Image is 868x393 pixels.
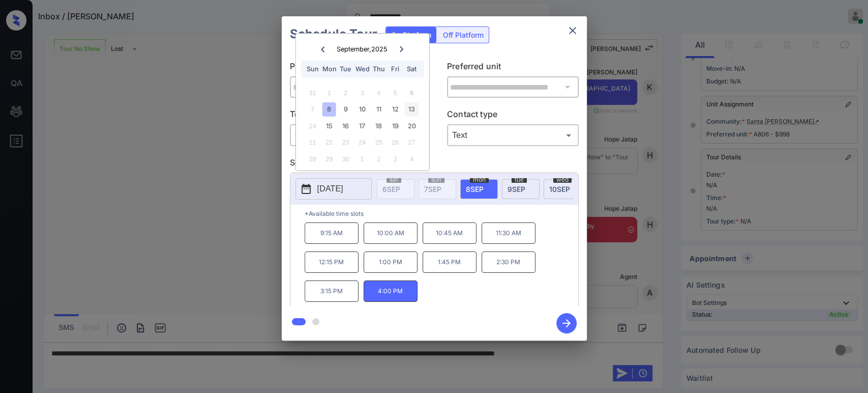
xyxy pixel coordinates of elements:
div: Not available Friday, September 26th, 2025 [388,135,402,149]
div: date-select [544,179,581,199]
p: 12:15 PM [305,251,358,273]
div: Choose Thursday, September 11th, 2025 [372,102,385,116]
div: Wed [355,62,369,76]
div: Sun [306,62,319,76]
div: Choose Saturday, September 13th, 2025 [405,102,418,116]
div: Not available Wednesday, September 24th, 2025 [355,135,369,149]
div: Not available Wednesday, September 3rd, 2025 [355,86,369,100]
div: Not available Saturday, October 4th, 2025 [405,152,418,166]
div: Not available Tuesday, September 30th, 2025 [339,152,352,166]
div: Choose Monday, September 8th, 2025 [322,102,336,116]
div: Not available Sunday, August 31st, 2025 [306,86,319,100]
p: *Available time slots [305,205,578,222]
div: Not available Thursday, October 2nd, 2025 [372,152,385,166]
div: Not available Monday, September 29th, 2025 [322,152,336,166]
div: Not available Sunday, September 21st, 2025 [306,135,319,149]
div: Not available Saturday, September 27th, 2025 [405,135,418,149]
div: Not available Thursday, September 25th, 2025 [372,135,385,149]
div: Choose Saturday, September 20th, 2025 [405,119,418,133]
p: Preferred unit [447,60,579,76]
div: Not available Sunday, September 14th, 2025 [306,119,319,133]
span: 10 SEP [549,185,570,193]
p: 11:30 AM [482,222,535,244]
div: September , 2025 [337,45,387,53]
div: Fri [388,62,402,76]
span: tue [512,177,527,183]
div: date-select [460,179,498,199]
span: wed [553,177,572,183]
span: 8 SEP [466,185,484,193]
div: Choose Wednesday, September 17th, 2025 [355,119,369,133]
p: 1:00 PM [364,251,417,273]
p: 10:00 AM [364,222,417,244]
div: Not available Wednesday, October 1st, 2025 [355,152,369,166]
h2: Schedule Tour [282,16,385,52]
span: 9 SEP [507,185,525,193]
p: Preferred community [290,60,422,76]
button: btn-next [550,310,583,336]
p: Contact type [447,108,579,124]
div: date-select [502,179,540,199]
p: Tour type [290,108,422,124]
div: Choose Friday, September 19th, 2025 [388,119,402,133]
div: Not available Friday, September 5th, 2025 [388,86,402,100]
div: On Platform [386,27,436,43]
div: Off Platform [438,27,489,43]
div: Choose Monday, September 15th, 2025 [322,119,336,133]
div: month 2025-09 [299,85,426,167]
p: [DATE] [317,183,343,195]
div: Choose Wednesday, September 10th, 2025 [355,102,369,116]
div: Tue [339,62,352,76]
p: 10:45 AM [423,222,476,244]
button: [DATE] [295,178,372,200]
div: Thu [372,62,385,76]
div: Choose Thursday, September 18th, 2025 [372,119,385,133]
div: Mon [322,62,336,76]
span: mon [470,177,489,183]
p: 3:15 PM [305,280,358,302]
button: close [562,20,583,41]
p: Select slot [290,156,579,173]
div: Not available Sunday, September 28th, 2025 [306,152,319,166]
div: Sat [405,62,418,76]
div: Not available Monday, September 1st, 2025 [322,86,336,100]
p: 9:15 AM [305,222,358,244]
p: 4:00 PM [364,280,417,302]
div: Not available Tuesday, September 23rd, 2025 [339,135,352,149]
div: Not available Monday, September 22nd, 2025 [322,135,336,149]
div: In Person [292,127,419,144]
div: Not available Friday, October 3rd, 2025 [388,152,402,166]
div: Not available Thursday, September 4th, 2025 [372,86,385,100]
div: Choose Tuesday, September 16th, 2025 [339,119,352,133]
div: Choose Tuesday, September 9th, 2025 [339,102,352,116]
div: Text [450,127,576,144]
p: 2:30 PM [482,251,535,273]
div: Not available Tuesday, September 2nd, 2025 [339,86,352,100]
div: Choose Friday, September 12th, 2025 [388,102,402,116]
div: Not available Sunday, September 7th, 2025 [306,102,319,116]
div: Not available Saturday, September 6th, 2025 [405,86,418,100]
p: 1:45 PM [423,251,476,273]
